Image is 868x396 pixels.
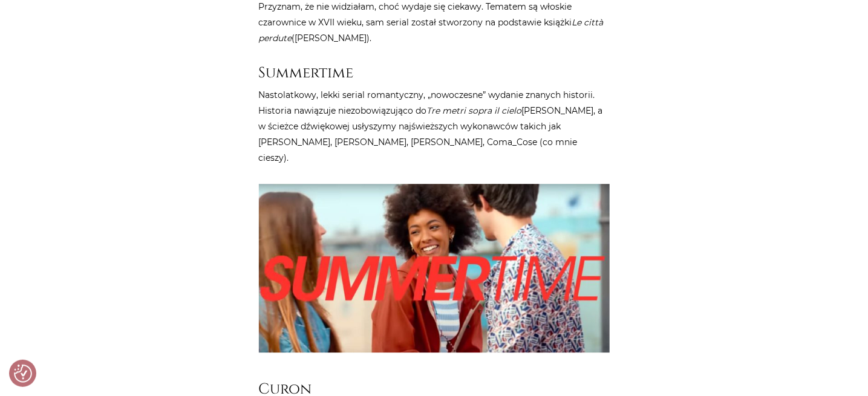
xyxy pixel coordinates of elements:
[14,365,32,383] img: Revisit consent button
[259,17,604,44] em: Le città perdute
[259,64,610,82] h3: Summertime
[427,105,522,116] em: Tre metri sopra il cielo
[14,365,32,383] button: Preferencje co do zgód
[259,87,610,166] p: Nastolatkowy, lekki serial romantyczny, „nowoczesne” wydanie znanych historii. Historia nawiązuje...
